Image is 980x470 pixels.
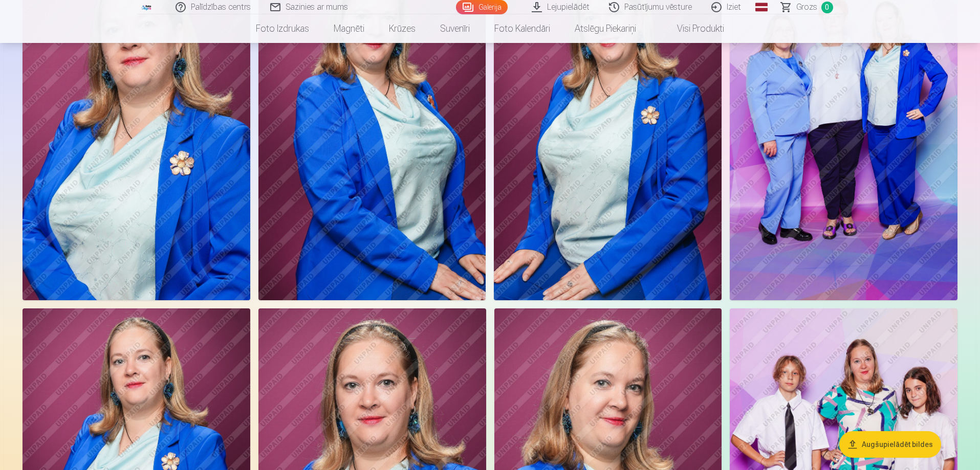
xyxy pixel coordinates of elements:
[428,14,482,43] a: Suvenīri
[839,431,941,458] button: Augšupielādēt bildes
[821,2,833,13] span: 0
[796,1,817,13] span: Grozs
[482,14,562,43] a: Foto kalendāri
[377,14,428,43] a: Krūzes
[244,14,321,43] a: Foto izdrukas
[648,14,736,43] a: Visi produkti
[562,14,648,43] a: Atslēgu piekariņi
[321,14,377,43] a: Magnēti
[141,4,153,10] img: /fa1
